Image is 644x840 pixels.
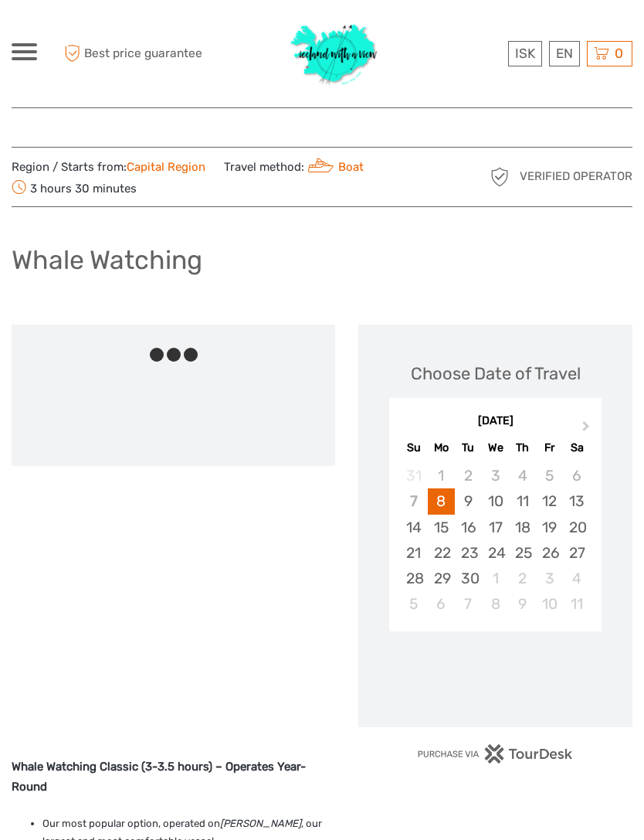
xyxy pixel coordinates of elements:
[428,515,455,540] div: Choose Monday, September 15th, 2025
[536,463,563,488] div: Not available Friday, September 5th, 2025
[400,540,427,566] div: Choose Sunday, September 21st, 2025
[220,818,301,829] em: [PERSON_NAME]
[411,362,581,386] div: Choose Date of Travel
[563,540,590,566] div: Choose Saturday, September 27th, 2025
[536,540,563,566] div: Choose Friday, September 26th, 2025
[612,46,625,61] span: 0
[482,488,509,514] div: Choose Wednesday, September 10th, 2025
[12,159,205,175] span: Region / Starts from:
[563,515,590,540] div: Choose Saturday, September 20th, 2025
[127,160,205,174] a: Capital Region
[509,515,536,540] div: Choose Thursday, September 18th, 2025
[428,437,455,458] div: Mo
[563,566,590,591] div: Choose Saturday, October 4th, 2025
[400,437,427,458] div: Su
[12,760,306,794] strong: Whale Watching Classic (3-3.5 hours) – Operates Year-Round
[400,463,427,488] div: Not available Sunday, August 31st, 2025
[563,488,590,514] div: Choose Saturday, September 13th, 2025
[12,244,202,276] h1: Whale Watching
[482,591,509,617] div: Choose Wednesday, October 8th, 2025
[428,591,455,617] div: Choose Monday, October 6th, 2025
[400,488,427,514] div: Not available Sunday, September 7th, 2025
[400,566,427,591] div: Choose Sunday, September 28th, 2025
[417,744,574,763] img: PurchaseViaTourDesk.png
[563,591,590,617] div: Choose Saturday, October 11th, 2025
[224,155,364,177] span: Travel method:
[60,41,202,66] span: Best price guarantee
[12,177,137,199] span: 3 hours 30 minutes
[304,160,364,174] a: Boat
[482,515,509,540] div: Choose Wednesday, September 17th, 2025
[509,540,536,566] div: Choose Thursday, September 25th, 2025
[482,566,509,591] div: Choose Wednesday, October 1st, 2025
[428,463,455,488] div: Not available Monday, September 1st, 2025
[509,566,536,591] div: Choose Thursday, October 2nd, 2025
[428,488,455,514] div: Choose Monday, September 8th, 2025
[536,591,563,617] div: Choose Friday, October 10th, 2025
[482,540,509,566] div: Choose Wednesday, September 24th, 2025
[400,515,427,540] div: Choose Sunday, September 14th, 2025
[455,463,482,488] div: Not available Tuesday, September 2nd, 2025
[563,463,590,488] div: Not available Saturday, September 6th, 2025
[515,46,535,61] span: ISK
[428,540,455,566] div: Choose Monday, September 22nd, 2025
[575,417,600,442] button: Next Month
[455,488,482,514] div: Choose Tuesday, September 9th, 2025
[482,437,509,458] div: We
[428,566,455,591] div: Choose Monday, September 29th, 2025
[394,463,596,617] div: month 2025-09
[455,566,482,591] div: Choose Tuesday, September 30th, 2025
[490,671,500,681] div: Loading...
[536,437,563,458] div: Fr
[520,168,632,185] span: Verified Operator
[509,463,536,488] div: Not available Thursday, September 4th, 2025
[536,566,563,591] div: Choose Friday, October 3rd, 2025
[389,413,602,430] div: [DATE]
[455,515,482,540] div: Choose Tuesday, September 16th, 2025
[536,488,563,514] div: Choose Friday, September 12th, 2025
[283,15,385,92] img: 1077-ca632067-b948-436b-9c7a-efe9894e108b_logo_big.jpg
[400,591,427,617] div: Choose Sunday, October 5th, 2025
[549,41,580,66] div: EN
[509,488,536,514] div: Choose Thursday, September 11th, 2025
[455,437,482,458] div: Tu
[455,591,482,617] div: Choose Tuesday, October 7th, 2025
[509,591,536,617] div: Choose Thursday, October 9th, 2025
[455,540,482,566] div: Choose Tuesday, September 23rd, 2025
[563,437,590,458] div: Sa
[509,437,536,458] div: Th
[487,165,512,189] img: verified_operator_grey_128.png
[482,463,509,488] div: Not available Wednesday, September 3rd, 2025
[536,515,563,540] div: Choose Friday, September 19th, 2025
